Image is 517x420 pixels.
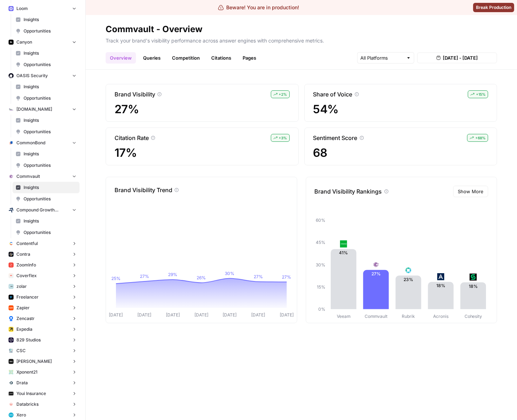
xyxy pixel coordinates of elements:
tspan: Acronis [433,314,448,319]
div: Beware! You are in production! [218,4,299,11]
img: k09s5utkby11dt6rxf2w9zgb46r0 [9,107,14,112]
p: Brand Visibility Trend [115,186,172,194]
a: Insights [12,215,80,227]
img: azd67o9nw473vll9dbscvlvo9wsn [9,252,14,257]
button: ZoomInfo [6,260,80,270]
img: xf6b4g7v9n1cfco8wpzm78dqnb6e [372,261,379,268]
tspan: 45% [315,240,325,245]
span: Coverflex [16,272,37,279]
button: Xponent21 [6,367,80,377]
a: Opportunities [12,160,80,171]
a: Insights [12,81,80,92]
button: Contentful [6,238,80,249]
img: njj3irev56fzehc9i5sgkf2us1lg [405,267,412,274]
button: Show More [453,186,488,197]
tspan: Rubrik [402,314,415,319]
span: Insights [24,117,76,124]
span: zolar [16,283,27,290]
button: Compound Growth Marketing [6,205,80,215]
a: Pages [238,52,260,64]
img: red1k5sizbc2zfjdzds8kz0ky0wq [9,73,14,78]
tspan: 27% [282,274,292,280]
tspan: 0% [318,306,325,312]
span: 54% [313,103,488,116]
p: Track your brand's visibility performance across answer engines with comprehensive metrics. [106,35,497,44]
span: Opportunities [24,162,76,169]
tspan: Cohesity [465,314,482,319]
span: Opportunities [24,95,76,101]
span: + 2 % [279,91,287,97]
span: 68 [313,146,488,159]
tspan: [DATE] [166,312,180,317]
span: Opportunities [24,28,76,34]
div: Commvault - Overview [106,24,202,35]
span: 27% [115,103,290,116]
span: Insights [24,151,76,157]
span: Insights [24,84,76,90]
span: [DATE] - [DATE] [443,54,478,61]
tspan: [DATE] [280,312,294,317]
tspan: 29% [168,272,177,277]
p: Brand Visibility [115,90,155,99]
a: Opportunities [12,92,80,104]
img: kaevn8smg0ztd3bicv5o6c24vmo8 [9,207,14,212]
span: [DOMAIN_NAME] [16,106,52,112]
span: Zencastr [16,315,35,322]
img: bcbhb7s9rmt1v4fuhcpawn2junq9 [437,273,444,280]
img: s6x7ltuwawlcg2ux8d2ne4wtho4t [9,316,14,321]
img: r1kj8td8zocxzhcrdgnlfi8d2cy7 [9,327,14,332]
img: sga2ihti1dcdj5uw1m9rza9etrgq [340,240,347,247]
button: Loom [6,3,80,14]
img: wbynuzzq6lj3nzxpt1e3y1j7uzng [9,412,14,417]
img: wev6amecshr6l48lvue5fy0bkco1 [9,6,14,11]
button: Drata [6,377,80,388]
span: Compound Growth Marketing [16,207,69,213]
span: Commvault [16,173,40,180]
button: OASIS Security [6,70,80,81]
img: lwh15xca956raf2qq0149pkro8i6 [9,337,14,342]
button: Zencastr [6,313,80,324]
a: Insights [12,182,80,193]
tspan: [DATE] [109,312,123,317]
img: 2ud796hvc3gw7qwjscn75txc5abr [9,241,14,246]
span: 17% [115,146,290,159]
button: Freelancer [6,292,80,302]
a: Opportunities [12,25,80,37]
tspan: 25% [111,276,121,281]
a: Insights [12,148,80,160]
span: Xero [16,412,26,418]
span: Opportunities [24,196,76,202]
tspan: [DATE] [194,312,208,317]
button: Break Production [473,3,514,12]
img: zm3rejcimzslw6erjln6ltw0rioq [470,274,477,281]
button: Contra [6,249,80,260]
a: Competition [168,52,204,64]
span: CommonBond [16,140,45,146]
a: Opportunities [12,227,80,238]
img: xf6b4g7v9n1cfco8wpzm78dqnb6e [9,174,14,179]
span: + 68 % [475,135,486,141]
span: Youi Insurance [16,390,46,397]
span: Opportunities [24,229,76,236]
span: CSC [16,347,26,354]
text: 41% [339,250,348,256]
button: Zapier [6,302,80,313]
span: + 3 % [279,135,287,141]
span: Insights [24,184,76,191]
img: hcm4s7ic2xq26rsmuray6dv1kquq [9,262,14,267]
p: Citation Rate [115,134,149,142]
span: ZoomInfo [16,262,36,268]
tspan: 15% [316,284,325,290]
span: 829 Studios [16,337,41,343]
text: 23% [404,277,413,282]
button: CSC [6,345,80,356]
a: Insights [12,14,80,25]
span: Insights [24,50,76,56]
button: [DOMAIN_NAME] [6,104,80,115]
span: Drata [16,380,28,386]
a: Queries [139,52,165,64]
img: 0idox3onazaeuxox2jono9vm549w [9,40,14,45]
img: ybhjxa9n8mcsu845nkgo7g1ynw8w [9,359,14,364]
span: Expedia [16,326,32,332]
span: Contentful [16,240,38,247]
